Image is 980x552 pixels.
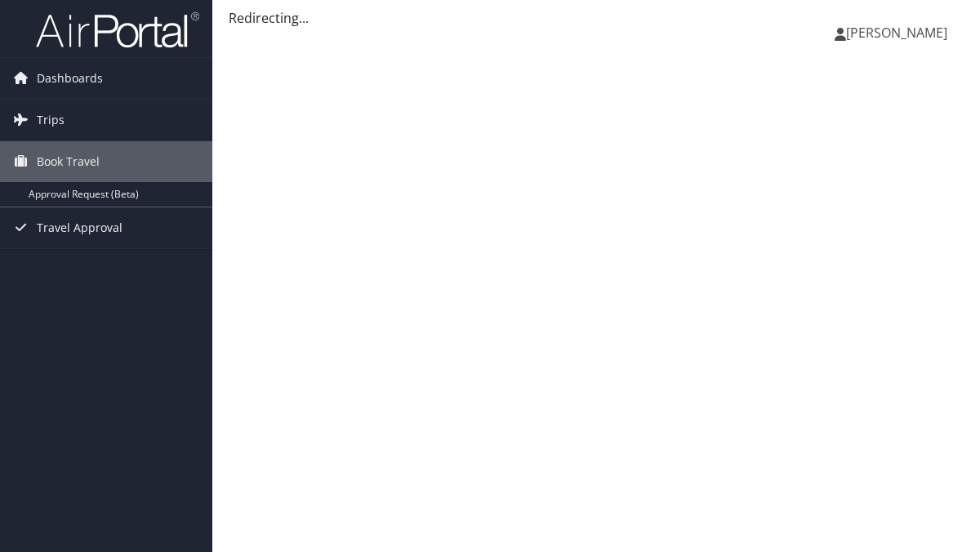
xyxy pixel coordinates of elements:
span: Book Travel [37,141,100,182]
div: Redirecting... [229,8,964,28]
span: [PERSON_NAME] [846,24,947,42]
img: airportal-logo.png [36,11,199,49]
span: Dashboards [37,58,103,99]
span: Travel Approval [37,207,122,248]
a: [PERSON_NAME] [835,8,964,57]
span: Trips [37,100,65,140]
